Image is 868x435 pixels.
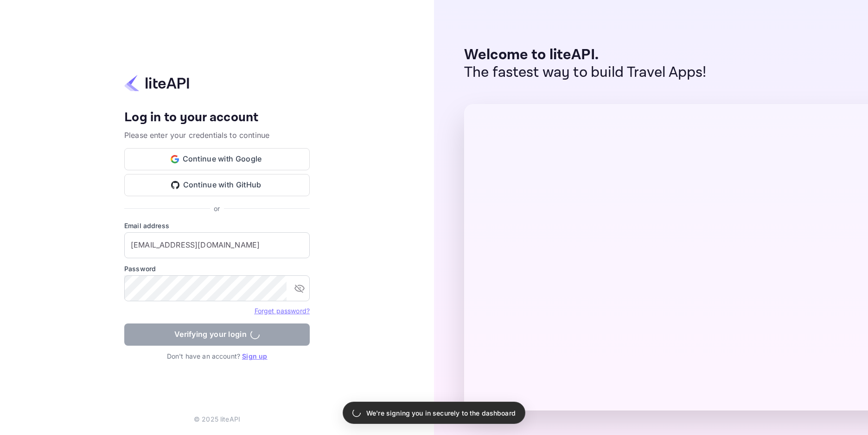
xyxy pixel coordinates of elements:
button: toggle password visibility [290,279,309,298]
a: Forget password? [255,307,310,315]
p: Don't have an account? [124,351,310,361]
p: We're signing you in securely to the dashboard [366,408,516,418]
label: Password [124,264,310,273]
a: Sign up [242,352,267,360]
img: liteapi [124,74,189,92]
h4: Log in to your account [124,110,310,126]
p: Please enter your credentials to continue [124,130,310,141]
button: Continue with GitHub [124,174,310,196]
p: Welcome to liteAPI. [464,46,707,64]
a: Forget password? [255,306,310,315]
p: or [214,204,220,213]
button: Continue with Google [124,148,310,170]
p: © 2025 liteAPI [194,414,240,424]
p: The fastest way to build Travel Apps! [464,64,707,81]
input: Enter your email address [124,232,310,258]
label: Email address [124,221,310,230]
